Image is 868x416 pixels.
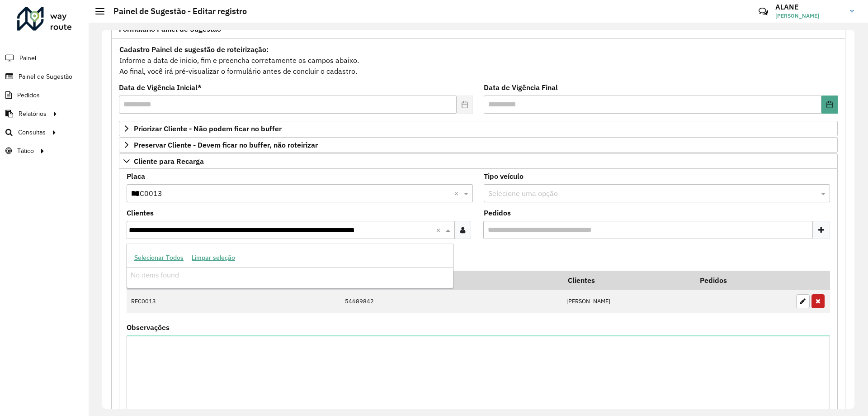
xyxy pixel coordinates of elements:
[134,141,318,148] span: Preservar Cliente - Devem ficar no buffer, não roteirizar
[188,251,239,265] button: Limpar seleção
[775,12,843,20] span: [PERSON_NAME]
[119,43,838,77] div: Informe a data de inicio, fim e preencha corretamente os campos abaixo. Ao final, você irá pré-vi...
[127,244,453,288] ng-dropdown-panel: Options list
[19,72,72,81] span: Painel de Sugestão
[134,158,204,165] span: Cliente para Recarga
[754,2,773,21] a: Contato Rápido
[454,188,462,199] span: Clear all
[18,128,46,137] span: Consultas
[119,25,221,33] span: Formulário Painel de Sugestão
[775,3,843,11] h3: ALANE
[19,53,36,63] span: Painel
[562,271,694,290] th: Clientes
[127,207,154,218] label: Clientes
[19,109,47,119] span: Relatórios
[127,322,170,333] label: Observações
[484,82,558,93] label: Data de Vigência Final
[127,290,211,313] td: REC0013
[340,290,562,313] td: 54689842
[484,207,511,218] label: Pedidos
[119,45,269,54] strong: Cadastro Painel de sugestão de roteirização:
[127,268,453,283] div: No items found
[119,153,838,169] a: Cliente para Recarga
[821,96,838,114] button: Choose Date
[17,91,40,100] span: Pedidos
[119,137,838,153] a: Preservar Cliente - Devem ficar no buffer, não roteirizar
[104,6,247,16] h2: Painel de Sugestão - Editar registro
[119,82,202,93] label: Data de Vigência Inicial
[562,290,694,313] td: [PERSON_NAME]
[134,125,282,132] span: Priorizar Cliente - Não podem ficar no buffer
[130,251,188,265] button: Selecionar Todos
[484,171,524,182] label: Tipo veículo
[127,171,145,182] label: Placa
[17,146,34,156] span: Tático
[436,225,443,235] span: Clear all
[693,271,791,290] th: Pedidos
[119,121,838,136] a: Priorizar Cliente - Não podem ficar no buffer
